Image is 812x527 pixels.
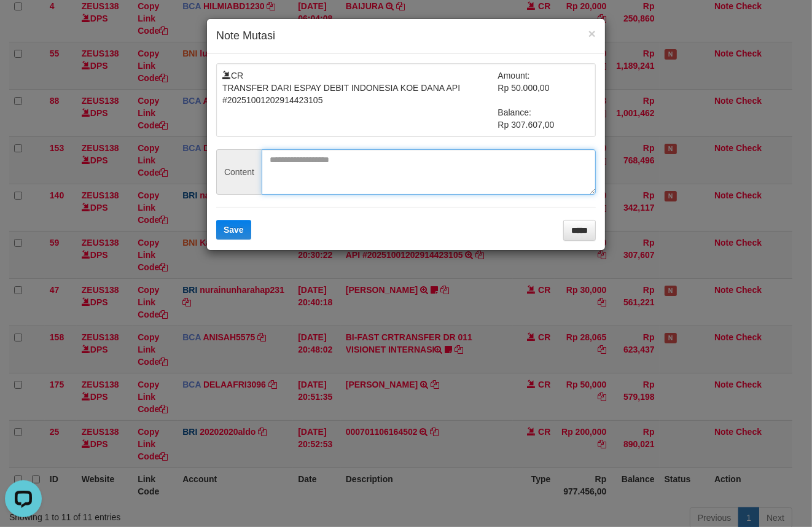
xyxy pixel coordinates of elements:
td: CR TRANSFER DARI ESPAY DEBIT INDONESIA KOE DANA API #20251001202914423105 [222,69,498,131]
h4: Note Mutasi [216,28,596,44]
button: × [588,27,596,40]
button: Save [216,220,251,240]
span: Content [216,149,262,195]
span: Save [224,225,244,235]
button: Open LiveChat chat widget [5,5,42,42]
td: Amount: Rp 50.000,00 Balance: Rp 307.607,00 [498,69,590,131]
